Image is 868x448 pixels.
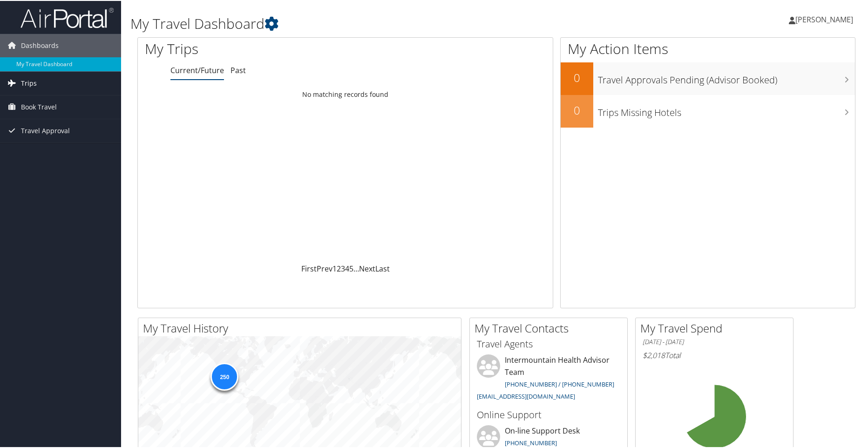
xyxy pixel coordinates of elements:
h3: Trips Missing Hotels [598,101,855,118]
a: [PHONE_NUMBER] [505,438,557,446]
h3: Online Support [477,407,620,421]
h3: Travel Agents [477,337,620,350]
h2: My Travel History [143,319,461,335]
h6: Total [643,349,786,360]
a: 0Travel Approvals Pending (Advisor Booked) [561,61,855,94]
a: First [301,263,317,273]
img: airportal-logo.png [20,6,114,28]
h2: 0 [561,69,593,85]
h6: [DATE] - [DATE] [643,337,786,346]
h3: Travel Approvals Pending (Advisor Booked) [598,68,855,86]
h2: My Travel Spend [640,319,793,335]
span: [PERSON_NAME] [795,14,853,24]
a: [PHONE_NUMBER] / [PHONE_NUMBER] [505,379,614,387]
a: Prev [317,263,332,273]
a: 1 [332,263,337,273]
a: [PERSON_NAME] [789,5,862,33]
a: [EMAIL_ADDRESS][DOMAIN_NAME] [477,391,575,400]
h1: My Action Items [561,38,855,58]
span: Travel Approval [21,118,70,142]
a: 4 [345,263,349,273]
h1: My Trips [145,38,373,58]
h2: My Travel Contacts [475,319,627,335]
span: $2,018 [643,349,665,360]
td: No matching records found [138,85,553,102]
div: 250 [210,362,238,390]
a: 0Trips Missing Hotels [561,94,855,127]
span: Trips [21,71,37,94]
h2: 0 [561,102,593,117]
a: Past [231,64,246,75]
span: Dashboards [21,33,59,56]
span: Book Travel [21,95,57,118]
h1: My Travel Dashboard [130,13,618,33]
span: … [353,263,359,273]
li: Intermountain Health Advisor Team [472,353,625,403]
a: Last [375,263,390,273]
a: Next [359,263,375,273]
a: 5 [349,263,353,273]
a: 2 [337,263,341,273]
a: Current/Future [170,64,224,75]
a: 3 [341,263,345,273]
